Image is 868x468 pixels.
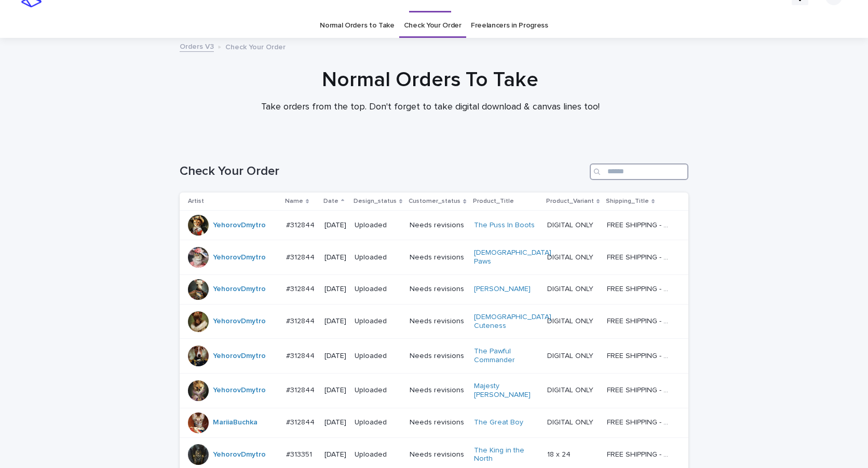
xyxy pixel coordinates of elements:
[213,418,257,427] a: MariiaBuchka
[213,352,266,361] a: YehorovDmytro
[286,448,314,459] p: #313351
[286,283,317,294] p: #312844
[547,416,595,427] p: DIGITAL ONLY
[410,386,465,395] p: Needs revisions
[324,418,346,427] p: [DATE]
[474,221,535,230] a: The Puss In Boots
[547,448,573,459] p: 18 x 24
[355,285,401,294] p: Uploaded
[324,386,346,395] p: [DATE]
[324,352,346,361] p: [DATE]
[547,315,595,326] p: DIGITAL ONLY
[474,382,539,400] a: Majesty [PERSON_NAME]
[410,253,465,262] p: Needs revisions
[590,163,688,180] input: Search
[410,221,465,230] p: Needs revisions
[410,450,465,459] p: Needs revisions
[607,283,674,294] p: FREE SHIPPING - preview in 1-2 business days, after your approval delivery will take 5-10 b.d.
[474,446,539,464] a: The King in the North
[547,283,595,294] p: DIGITAL ONLY
[180,240,688,275] tr: YehorovDmytro #312844#312844 [DATE]UploadedNeeds revisions[DEMOGRAPHIC_DATA] Paws DIGITAL ONLYDIG...
[324,317,346,326] p: [DATE]
[473,196,514,207] p: Product_Title
[410,317,465,326] p: Needs revisions
[324,221,346,230] p: [DATE]
[324,285,346,294] p: [DATE]
[410,285,465,294] p: Needs revisions
[180,164,586,179] h1: Check Your Order
[323,196,338,207] p: Date
[607,251,674,262] p: FREE SHIPPING - preview in 1-2 business days, after your approval delivery will take 5-10 b.d.
[471,13,548,38] a: Freelancers in Progress
[607,219,674,230] p: FREE SHIPPING - preview in 1-2 business days, after your approval delivery will take 5-10 b.d.
[474,249,551,266] a: [DEMOGRAPHIC_DATA] Paws
[355,253,401,262] p: Uploaded
[607,350,674,361] p: FREE SHIPPING - preview in 1-2 business days, after your approval delivery will take 5-10 b.d.
[546,196,594,207] p: Product_Variant
[547,251,595,262] p: DIGITAL ONLY
[320,13,395,38] a: Normal Orders to Take
[180,274,688,304] tr: YehorovDmytro #312844#312844 [DATE]UploadedNeeds revisions[PERSON_NAME] DIGITAL ONLYDIGITAL ONLY ...
[213,317,266,326] a: YehorovDmytro
[324,253,346,262] p: [DATE]
[225,40,286,52] p: Check Your Order
[409,196,460,207] p: Customer_status
[180,40,214,52] a: Orders V3
[404,13,462,38] a: Check Your Order
[606,196,649,207] p: Shipping_Title
[607,384,674,395] p: FREE SHIPPING - preview in 1-2 business days, after your approval delivery will take 5-10 b.d.
[355,221,401,230] p: Uploaded
[607,448,674,459] p: FREE SHIPPING - preview in 1-2 business days, after your approval delivery will take 5-10 b.d.
[286,350,317,361] p: #312844
[607,315,674,326] p: FREE SHIPPING - preview in 1-2 business days, after your approval delivery will take 5-10 b.d.
[285,196,303,207] p: Name
[213,386,266,395] a: YehorovDmytro
[410,418,465,427] p: Needs revisions
[474,418,523,427] a: The Great Boy
[474,313,551,331] a: [DEMOGRAPHIC_DATA] Cuteness
[213,221,266,230] a: YehorovDmytro
[180,373,688,408] tr: YehorovDmytro #312844#312844 [DATE]UploadedNeeds revisionsMajesty [PERSON_NAME] DIGITAL ONLYDIGIT...
[474,347,539,365] a: The Pawful Commander
[354,196,397,207] p: Design_status
[180,408,688,437] tr: MariiaBuchka #312844#312844 [DATE]UploadedNeeds revisionsThe Great Boy DIGITAL ONLYDIGITAL ONLY F...
[547,384,595,395] p: DIGITAL ONLY
[180,304,688,339] tr: YehorovDmytro #312844#312844 [DATE]UploadedNeeds revisions[DEMOGRAPHIC_DATA] Cuteness DIGITAL ONL...
[547,219,595,230] p: DIGITAL ONLY
[176,67,685,92] h1: Normal Orders To Take
[286,219,317,230] p: #312844
[355,450,401,459] p: Uploaded
[286,315,317,326] p: #312844
[213,253,266,262] a: YehorovDmytro
[355,317,401,326] p: Uploaded
[188,196,204,207] p: Artist
[410,352,465,361] p: Needs revisions
[355,418,401,427] p: Uploaded
[180,339,688,374] tr: YehorovDmytro #312844#312844 [DATE]UploadedNeeds revisionsThe Pawful Commander DIGITAL ONLYDIGITA...
[324,450,346,459] p: [DATE]
[547,350,595,361] p: DIGITAL ONLY
[286,251,317,262] p: #312844
[355,386,401,395] p: Uploaded
[355,352,401,361] p: Uploaded
[474,285,531,294] a: [PERSON_NAME]
[286,416,317,427] p: #312844
[223,102,638,113] p: Take orders from the top. Don't forget to take digital download & canvas lines too!
[607,416,674,427] p: FREE SHIPPING - preview in 1-2 business days, after your approval delivery will take 5-10 b.d.
[213,450,266,459] a: YehorovDmytro
[213,285,266,294] a: YehorovDmytro
[286,384,317,395] p: #312844
[180,211,688,240] tr: YehorovDmytro #312844#312844 [DATE]UploadedNeeds revisionsThe Puss In Boots DIGITAL ONLYDIGITAL O...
